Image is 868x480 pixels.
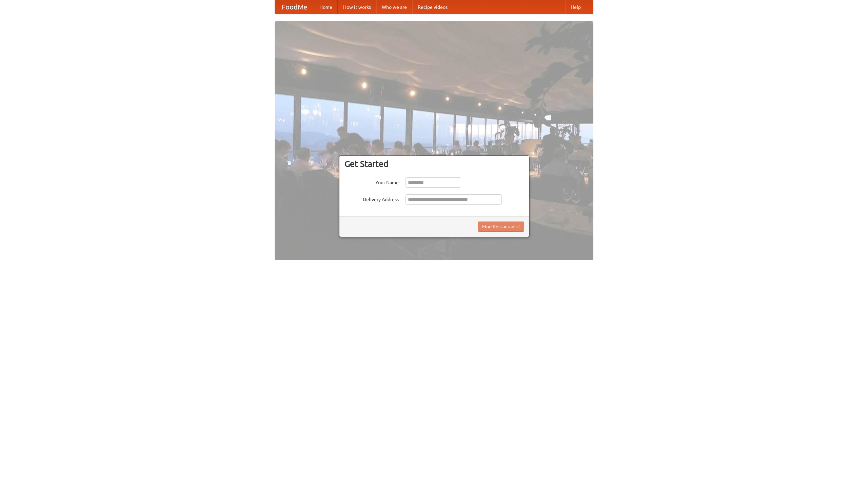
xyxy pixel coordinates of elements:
h3: Get Started [344,159,524,169]
a: How it works [338,0,376,14]
label: Your Name [344,177,399,186]
a: Recipe videos [412,0,453,14]
a: Who we are [376,0,412,14]
a: Home [314,0,338,14]
button: Find Restaurants! [478,222,524,232]
a: FoodMe [275,0,314,14]
label: Delivery Address [344,194,399,203]
a: Help [565,0,586,14]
